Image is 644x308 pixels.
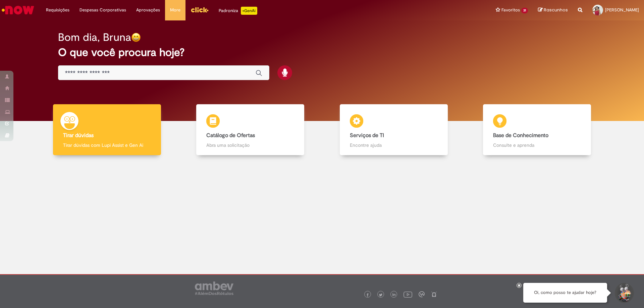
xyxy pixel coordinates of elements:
img: logo_footer_ambev_rotulo_gray.png [195,282,233,295]
img: logo_footer_facebook.png [366,293,369,297]
a: Rascunhos [538,7,568,13]
p: Encontre ajuda [350,142,438,148]
p: Abra uma solicitação [206,142,294,148]
a: Catálogo de Ofertas Abra uma solicitação [179,104,322,156]
span: Favoritos [501,7,520,13]
span: 31 [521,8,528,13]
b: Tirar dúvidas [63,132,94,139]
div: Oi, como posso te ajudar hoje? [523,283,607,303]
span: Rascunhos [544,7,568,13]
div: Padroniza [219,7,257,15]
span: Aprovações [136,7,160,13]
button: Iniciar Conversa de Suporte [614,283,634,303]
p: +GenAi [241,7,257,15]
span: Despesas Corporativas [79,7,126,13]
img: logo_footer_naosei.png [431,291,437,297]
span: [PERSON_NAME] [605,7,639,13]
h2: Bom dia, Bruna [58,32,131,43]
img: logo_footer_linkedin.png [392,293,396,297]
img: logo_footer_youtube.png [404,290,412,299]
span: More [170,7,180,13]
p: Consulte e aprenda [493,142,581,148]
p: Tirar dúvidas com Lupi Assist e Gen Ai [63,142,151,148]
b: Serviços de TI [350,132,384,139]
a: Base de Conhecimento Consulte e aprenda [466,104,609,156]
a: Serviços de TI Encontre ajuda [322,104,466,156]
b: Base de Conhecimento [493,132,548,139]
b: Catálogo de Ofertas [206,132,255,139]
img: logo_footer_workplace.png [419,291,425,297]
a: Tirar dúvidas Tirar dúvidas com Lupi Assist e Gen Ai [35,104,179,156]
h2: O que você procura hoje? [58,47,586,58]
span: Requisições [46,7,69,13]
img: happy-face.png [131,33,141,42]
img: ServiceNow [1,3,35,17]
img: click_logo_yellow_360x200.png [191,5,209,15]
img: logo_footer_twitter.png [379,293,382,297]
